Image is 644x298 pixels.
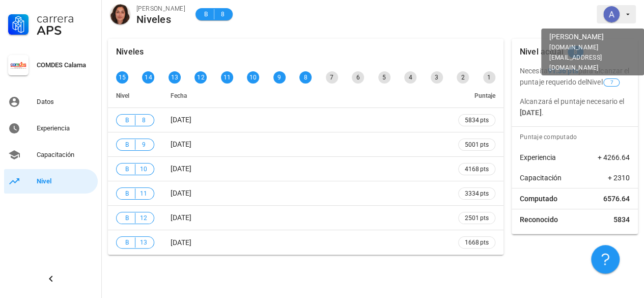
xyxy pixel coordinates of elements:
[139,115,148,125] span: 8
[171,238,191,247] span: [DATE]
[483,71,495,84] div: 1
[4,90,98,114] a: Datos
[162,84,450,108] th: Fecha
[603,194,630,204] span: 6576.64
[169,71,181,84] div: 13
[273,71,286,84] div: 9
[37,177,94,185] div: Nivel
[116,71,128,84] div: 15
[610,79,613,86] span: 7
[474,92,495,99] span: Puntaje
[352,71,364,84] div: 6
[613,214,630,225] span: 5834
[4,116,98,141] a: Experiencia
[123,213,131,223] span: B
[574,46,577,58] span: 8
[465,188,489,199] span: 3334 pts
[516,127,638,147] div: Puntaje computado
[110,4,130,24] div: avatar
[123,237,131,248] span: B
[608,173,630,183] span: + 2310
[299,71,312,84] div: 8
[136,4,185,14] div: [PERSON_NAME]
[139,140,148,150] span: 9
[520,152,556,162] span: Experiencia
[465,115,489,125] span: 5834 pts
[548,67,578,75] b: 91.36 pts
[450,84,503,108] th: Puntaje
[37,12,94,24] div: Carrera
[404,71,416,84] div: 4
[171,213,191,222] span: [DATE]
[221,71,233,84] div: 11
[218,9,227,19] span: 8
[139,237,148,248] span: 13
[136,14,185,25] div: Niveles
[171,189,191,197] span: [DATE]
[116,39,144,65] div: Niveles
[378,71,390,84] div: 5
[520,214,558,225] span: Reconocido
[108,84,162,108] th: Nivel
[520,65,630,88] p: Necesita para alcanzar el puntaje requerido del
[139,213,148,223] span: 12
[37,24,94,37] div: APS
[142,71,154,84] div: 14
[4,169,98,194] a: Nivel
[139,188,148,199] span: 11
[37,124,94,132] div: Experiencia
[587,78,621,86] span: Nivel
[139,164,148,174] span: 10
[194,71,207,84] div: 12
[520,96,630,118] p: Alcanzará el puntaje necesario el .
[123,115,131,125] span: B
[37,61,94,69] div: COMDES Calama
[37,151,94,159] div: Capacitación
[520,109,542,117] b: [DATE]
[37,98,94,106] div: Datos
[598,152,630,162] span: + 4266.64
[123,140,131,150] span: B
[123,164,131,174] span: B
[603,6,620,22] div: avatar
[4,143,98,167] a: Capacitación
[465,140,489,150] span: 5001 pts
[457,71,469,84] div: 2
[171,165,191,173] span: [DATE]
[326,71,338,84] div: 7
[520,39,564,65] div: Nivel actual
[202,9,210,19] span: B
[171,92,187,99] span: Fecha
[465,237,489,248] span: 1668 pts
[431,71,443,84] div: 3
[171,116,191,124] span: [DATE]
[123,188,131,199] span: B
[171,140,191,148] span: [DATE]
[465,164,489,174] span: 4168 pts
[465,213,489,223] span: 2501 pts
[247,71,259,84] div: 10
[520,194,557,204] span: Computado
[116,92,129,99] span: Nivel
[520,173,562,183] span: Capacitación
